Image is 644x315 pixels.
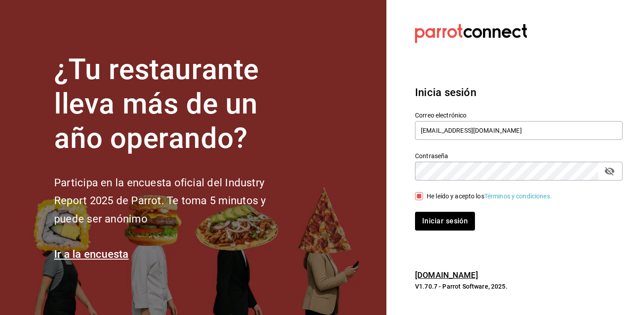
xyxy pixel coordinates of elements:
a: [DOMAIN_NAME] [415,270,478,280]
a: Términos y condiciones. [484,193,552,200]
a: Ir a la encuesta [54,248,129,260]
p: V1.70.7 - Parrot Software, 2025. [415,282,623,291]
input: Ingresa tu correo electrónico [415,121,623,140]
label: Contraseña [415,153,623,159]
button: passwordField [602,164,617,179]
button: Iniciar sesión [415,212,475,231]
h1: ¿Tu restaurante lleva más de un año operando? [54,53,296,155]
h3: Inicia sesión [415,84,623,101]
label: Correo electrónico [415,112,623,118]
div: He leído y acepto los [427,192,552,201]
h2: Participa en la encuesta oficial del Industry Report 2025 de Parrot. Te toma 5 minutos y puede se... [54,174,296,228]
